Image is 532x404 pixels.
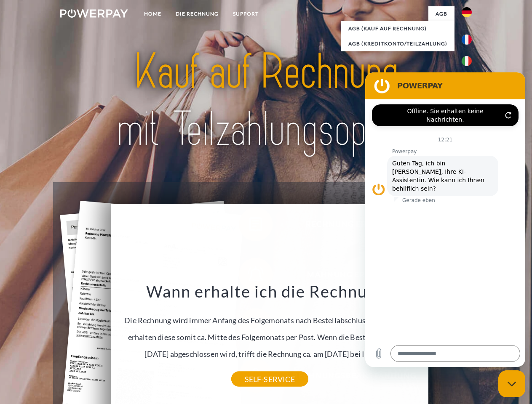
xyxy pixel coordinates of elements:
[428,6,454,21] a: agb
[116,281,423,379] div: Die Rechnung wird immer Anfang des Folgemonats nach Bestellabschluss generiert. Sie erhalten dies...
[341,21,454,36] a: AGB (Kauf auf Rechnung)
[498,370,525,397] iframe: Schaltfläche zum Öffnen des Messaging-Fensters; Konversation läuft
[226,6,266,21] a: SUPPORT
[137,6,168,21] a: Home
[60,9,128,18] img: logo-powerpay-white.svg
[462,56,472,66] img: it
[462,35,472,45] img: fr
[168,6,226,21] a: DIE RECHNUNG
[365,72,525,367] iframe: Messaging-Fenster
[116,281,423,301] h3: Wann erhalte ich die Rechnung?
[231,372,308,387] a: SELF-SERVICE
[341,36,454,51] a: AGB (Kreditkonto/Teilzahlung)
[80,40,452,161] img: title-powerpay_de.svg
[462,7,472,17] img: de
